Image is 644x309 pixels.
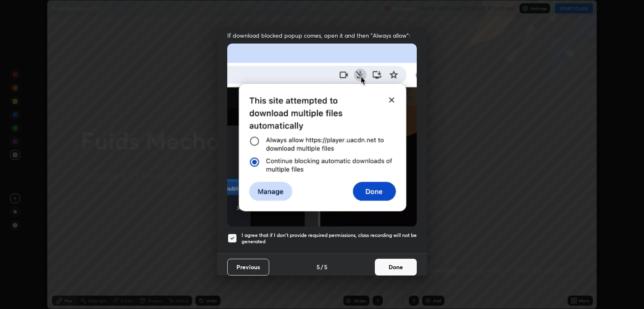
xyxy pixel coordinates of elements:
button: Done [375,259,417,276]
span: If download blocked popup comes, open it and then "Always allow": [227,31,417,39]
h4: / [321,263,323,271]
img: downloads-permission-blocked.gif [227,44,417,227]
h4: 5 [317,263,320,271]
h5: I agree that if I don't provide required permissions, class recording will not be generated [241,232,417,245]
h4: 5 [324,263,327,271]
button: Previous [227,259,269,276]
